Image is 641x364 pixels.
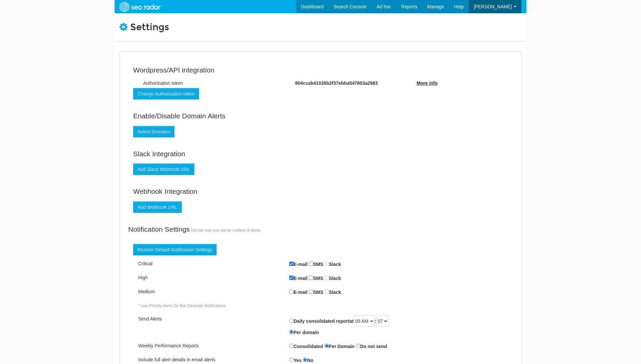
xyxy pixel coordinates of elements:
input: SMS [309,276,313,280]
label: Do not send [356,342,387,350]
input: Slack [324,290,329,294]
div: Weekly Performance Reports [133,342,289,349]
input: Daily consolidated reportat : [289,318,294,323]
div: Send Alerts [133,315,289,322]
select: Daily consolidated reportat: [354,315,375,327]
span: at : [349,318,389,324]
label: Per domain [289,328,319,336]
span: Webhook Integration [133,187,197,195]
label: Daily consolidated report [289,315,389,327]
input: SMS [309,290,313,294]
input: No [303,358,307,362]
input: Per Domain [324,344,329,348]
select: Daily consolidated reportat : [376,315,389,327]
div: Include full alert details in email alerts [133,356,289,363]
label: Slack [324,260,341,268]
input: E-mail [289,262,294,266]
div: Critical [133,260,289,267]
span: Help [454,4,464,9]
label: Slack [324,288,341,296]
small: * Low Priority Alerts Do Not Generate Notifications [138,303,226,308]
input: Slack [324,262,329,266]
input: E-mail [289,276,294,280]
label: E-mail [289,274,308,282]
label: No [303,356,314,364]
span: Notification Settings [128,225,190,233]
label: 804ccab41026b2f37ebba547803a2983 [295,80,378,86]
a: Add Slack Webhook URL [133,164,194,175]
span: Ad hoc [377,4,391,9]
a: Add Webhook URL [133,201,182,213]
label: SMS [309,274,323,282]
label: SMS [309,288,323,296]
span: Enable/Disable Domain Alerts [133,112,226,120]
div: Authorization token [138,80,290,86]
span: [PERSON_NAME] [474,4,512,9]
a: Select Domains [133,126,174,137]
span: Slack Integration [133,150,185,158]
small: Decide how you will be notified of alerts [191,228,260,233]
input: Yes [289,358,294,362]
span: Reports [401,4,417,9]
input: SMS [309,262,313,266]
img: SEORadar [117,1,163,13]
input: Slack [324,276,329,280]
input: Consolidated [289,344,294,348]
label: Slack [324,274,341,282]
input: Per domain [289,330,294,334]
span: Wordpress/API integration [133,66,215,74]
input: E-mail [289,290,294,294]
label: E-mail [289,288,308,296]
input: Do not send [356,344,360,348]
div: High [133,274,289,281]
span: Manage [427,4,444,9]
span: Search Console [333,4,367,9]
div: Medium [133,288,289,295]
label: SMS [309,260,323,268]
a: Change Authorization token [133,88,199,99]
label: Per Domain [324,342,355,350]
span: Settings [130,22,169,33]
label: E-mail [289,260,308,268]
label: Consolidated [289,342,323,350]
label: Yes [289,356,302,364]
a: More info [417,80,438,86]
a: Restore Default Notification Settings [133,244,217,255]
